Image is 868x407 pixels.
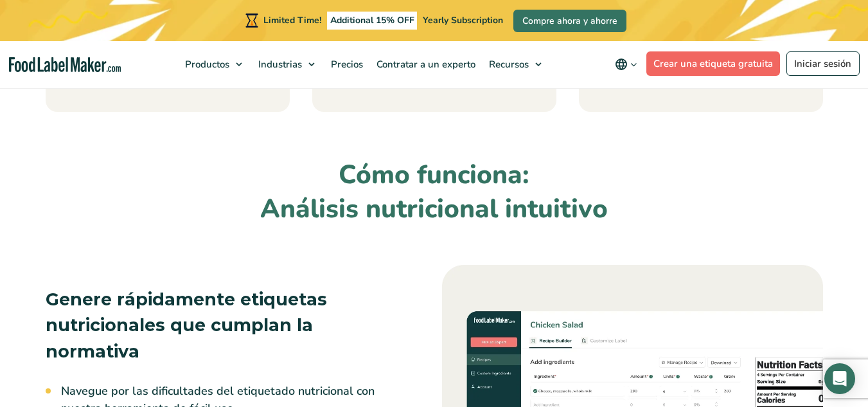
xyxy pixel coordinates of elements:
[513,10,626,32] a: Compre ahora y ahorre
[373,58,477,71] span: Contratar a un experto
[370,41,479,87] a: Contratar a un experto
[485,58,530,71] span: Recursos
[254,58,303,71] span: Industrias
[786,51,860,76] a: Iniciar sesión
[824,363,855,394] div: Open Intercom Messenger
[646,51,781,76] a: Crear una etiqueta gratuita
[181,58,231,71] span: Productos
[252,41,321,87] a: Industrias
[327,58,364,71] span: Precios
[483,41,548,87] a: Recursos
[263,14,321,26] span: Limited Time!
[324,41,367,87] a: Precios
[423,14,503,26] span: Yearly Subscription
[46,287,385,365] h3: Genere rápidamente etiquetas nutricionales que cumplan la normativa
[179,41,249,87] a: Productos
[327,12,418,30] span: Additional 15% OFF
[46,158,823,226] h2: Cómo funciona: Análisis nutricional intuitivo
